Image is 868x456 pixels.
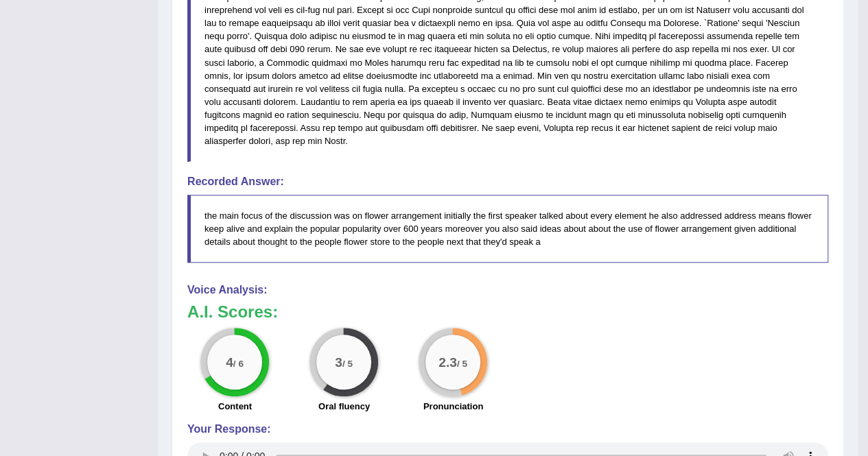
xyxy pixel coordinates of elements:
[187,284,828,296] h4: Voice Analysis:
[187,423,828,435] h4: Your Response:
[187,302,278,321] b: A.I. Scores:
[457,359,467,369] small: / 5
[318,400,370,413] label: Oral fluency
[218,400,252,413] label: Content
[187,195,828,263] blockquote: the main focus of the discussion was on flower arrangement initially the first speaker talked abo...
[423,400,483,413] label: Pronunciation
[342,359,353,369] small: / 5
[336,355,343,370] big: 3
[439,355,458,370] big: 2.3
[233,359,244,369] small: / 6
[226,355,234,370] big: 4
[187,176,828,188] h4: Recorded Answer:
